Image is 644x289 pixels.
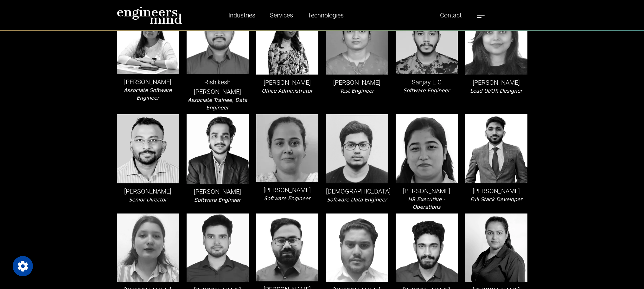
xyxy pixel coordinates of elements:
[437,8,464,23] a: Contact
[226,8,258,23] a: Industries
[326,5,388,74] img: leader-img
[256,114,318,182] img: leader-img
[262,88,313,94] i: Office Administrator
[117,5,179,74] img: leader-img
[187,5,249,74] img: leader-img
[396,5,458,74] img: leader-img
[124,87,172,101] i: Associate Software Engineer
[187,213,249,282] img: leader-img
[117,114,179,183] img: leader-img
[408,196,445,210] i: HR Executive - Operations
[326,213,388,282] img: leader-img
[188,97,247,111] i: Associate Trainee, Data Engineer
[194,197,241,203] i: Software Engineer
[396,186,458,196] p: [PERSON_NAME]
[470,196,522,202] i: Full Stack Developer
[117,77,179,87] p: [PERSON_NAME]
[396,77,458,87] p: Sanjay L C
[465,5,527,74] img: leader-img
[326,78,388,87] p: [PERSON_NAME]
[465,78,527,87] p: [PERSON_NAME]
[465,114,527,183] img: leader-img
[340,88,374,94] i: Test Engineer
[117,187,179,196] p: [PERSON_NAME]
[256,213,318,281] img: leader-img
[117,213,179,282] img: leader-img
[396,213,458,282] img: leader-img
[396,114,458,183] img: leader-img
[470,88,522,94] i: Lead UI/UX Designer
[256,78,318,87] p: [PERSON_NAME]
[129,197,167,203] i: Senior Director
[256,185,318,195] p: [PERSON_NAME]
[187,114,249,183] img: leader-img
[264,195,310,201] i: Software Engineer
[403,88,450,94] i: Software Engineer
[267,8,296,23] a: Services
[327,197,387,203] i: Software Data Engineer
[465,213,527,282] img: leader-img
[187,187,249,196] p: [PERSON_NAME]
[465,186,527,196] p: [PERSON_NAME]
[256,5,318,74] img: leader-img
[187,77,249,96] p: Rishikesh [PERSON_NAME]
[117,6,182,24] img: logo
[326,187,388,196] p: [DEMOGRAPHIC_DATA]
[305,8,346,23] a: Technologies
[326,114,388,183] img: leader-img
